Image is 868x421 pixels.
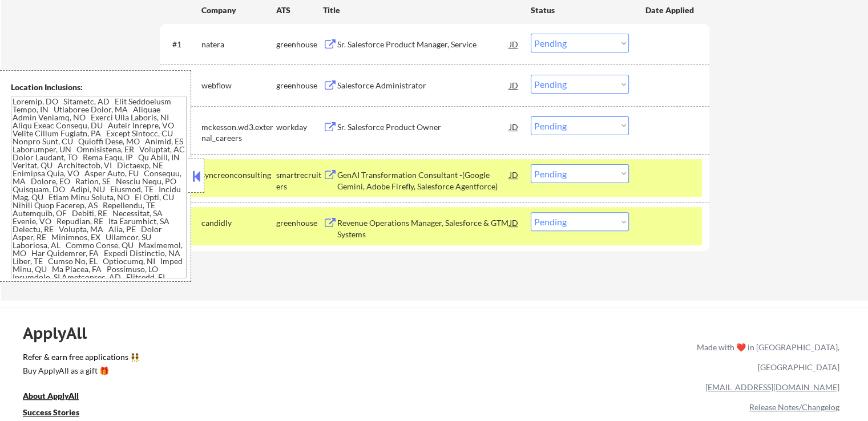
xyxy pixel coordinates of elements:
u: Success Stories [23,407,79,417]
div: ApplyAll [23,323,100,343]
div: webflow [201,80,276,91]
div: JD [508,75,520,95]
a: About ApplyAll [23,390,95,404]
div: Date Applied [645,5,696,16]
div: JD [508,164,520,185]
div: #1 [172,39,192,50]
div: smartrecruiters [276,169,323,192]
div: natera [201,39,276,50]
div: JD [508,116,520,137]
div: Revenue Operations Manager, Salesforce & GTM Systems [337,217,510,240]
div: candidly [201,217,276,229]
div: Location Inclusions: [11,82,187,93]
div: greenhouse [276,80,323,91]
a: Success Stories [23,407,95,421]
div: syncreonconsulting [201,169,276,181]
u: About ApplyAll [23,391,79,400]
a: Buy ApplyAll as a gift 🎁 [23,365,137,379]
div: greenhouse [276,217,323,229]
div: GenAI Transformation Consultant -(Google Gemini, Adobe Firefly, Salesforce Agentforce) [337,169,510,192]
div: Sr. Salesforce Product Manager, Service [337,39,510,50]
div: greenhouse [276,39,323,50]
div: Sr. Salesforce Product Owner [337,122,510,133]
div: workday [276,122,323,133]
div: JD [508,212,520,233]
div: Buy ApplyAll as a gift 🎁 [23,367,137,375]
div: Made with ❤️ in [GEOGRAPHIC_DATA], [GEOGRAPHIC_DATA] [692,337,839,377]
div: JD [508,34,520,54]
div: Title [323,5,520,16]
a: Refer & earn free applications 👯‍♀️ [23,353,458,365]
div: Company [201,5,276,16]
a: [EMAIL_ADDRESS][DOMAIN_NAME] [705,382,839,392]
a: Release Notes/Changelog [749,402,839,412]
div: mckesson.wd3.external_careers [201,122,276,144]
div: ATS [276,5,323,16]
div: Salesforce Administrator [337,80,510,91]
